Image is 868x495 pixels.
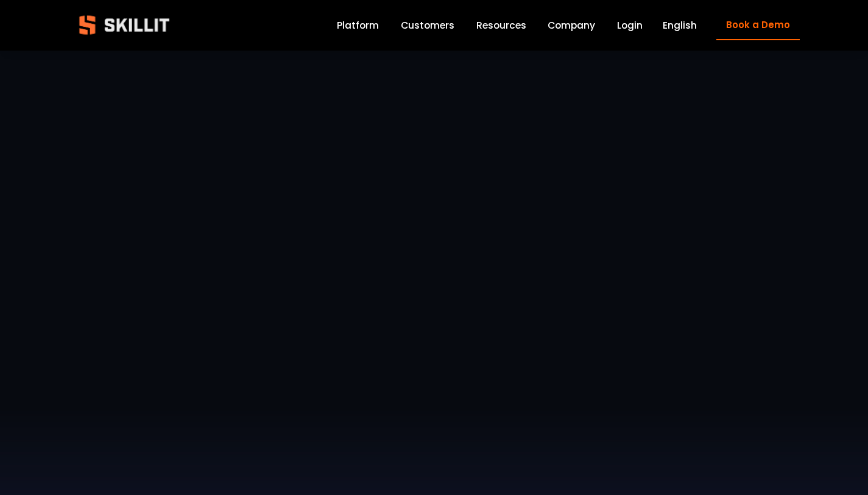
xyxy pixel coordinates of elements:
[663,18,697,32] span: English
[663,17,697,34] div: language picker
[401,17,454,34] a: Customers
[476,17,526,34] a: folder dropdown
[548,17,595,34] a: Company
[617,17,643,34] a: Login
[476,18,526,32] span: Resources
[337,17,379,34] a: Platform
[716,10,799,40] a: Book a Demo
[69,7,180,43] img: Skillit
